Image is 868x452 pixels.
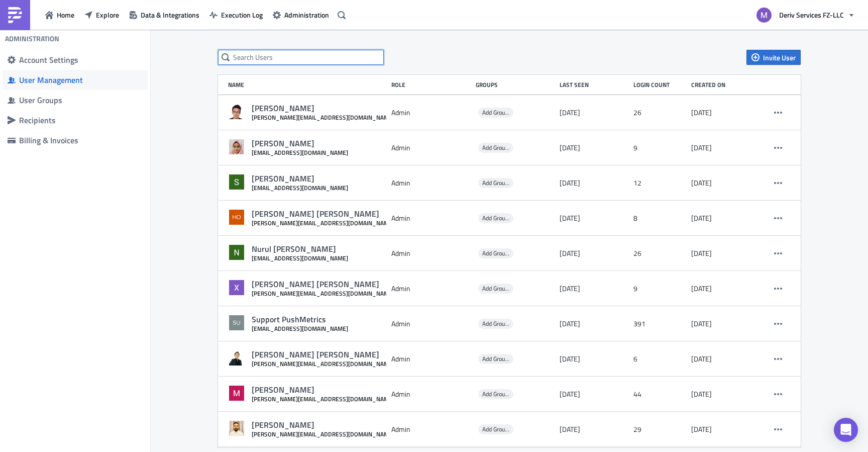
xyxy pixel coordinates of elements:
div: [PERSON_NAME][EMAIL_ADDRESS][DOMAIN_NAME] [252,114,394,121]
time: 2025-09-03T06:17:16.922825 [560,425,580,434]
div: 26 [633,244,686,262]
button: Explore [79,7,124,23]
div: 8 [633,209,686,227]
span: Add Groups [478,178,513,188]
div: Admin [391,385,471,403]
div: [PERSON_NAME] [PERSON_NAME] [252,209,394,219]
div: Admin [391,280,471,298]
div: [PERSON_NAME] [252,138,348,149]
div: [PERSON_NAME][EMAIL_ADDRESS][DOMAIN_NAME] [252,395,394,403]
div: [PERSON_NAME] [PERSON_NAME] [252,349,394,360]
div: [PERSON_NAME][EMAIL_ADDRESS][DOMAIN_NAME] [252,430,394,438]
span: Add Groups [482,143,511,152]
div: [PERSON_NAME] [252,385,394,395]
div: 9 [633,139,686,157]
img: Avatar [228,244,245,261]
div: 29 [633,420,686,438]
span: Explore [96,10,119,20]
button: Data & Integrations [124,7,204,23]
img: Avatar [228,209,245,226]
div: User Management [19,75,143,85]
div: Support PushMetrics [252,314,348,325]
span: Administration [284,10,329,20]
div: [PERSON_NAME] [252,173,348,184]
span: Invite User [763,52,796,63]
span: Add Groups [478,284,513,294]
div: Admin [391,420,471,438]
div: [PERSON_NAME] [252,420,394,430]
div: [PERSON_NAME] [PERSON_NAME] [252,279,394,290]
time: 2023-08-28T10:16:37.839777 [691,249,712,258]
img: PushMetrics [7,7,23,23]
button: Execution Log [204,7,268,23]
div: Account Settings [19,55,143,65]
span: Add Groups [482,213,511,223]
img: Avatar [228,279,245,296]
div: Admin [391,139,471,157]
img: Avatar [755,7,773,24]
span: Add Groups [482,248,511,258]
span: Add Groups [478,248,513,258]
span: Add Groups [482,389,511,399]
span: Data & Integrations [141,10,199,20]
time: 2025-08-11T13:04:23.157616 [560,390,580,399]
time: 2025-08-07T01:54:39.152333 [560,108,580,117]
div: Groups [476,81,555,88]
div: Name [228,81,386,88]
span: Add Groups [482,178,511,188]
div: Created on [691,81,754,88]
time: 2025-08-06T08:37:19.169825 [560,178,580,188]
button: Invite User [746,50,801,65]
div: Admin [391,350,471,368]
div: Admin [391,315,471,333]
div: Admin [391,244,471,262]
img: Avatar [228,420,245,437]
img: Avatar [228,103,245,120]
span: Add Groups [482,354,511,364]
div: [PERSON_NAME] [252,103,394,114]
span: Add Groups [478,213,513,223]
div: Admin [391,104,471,122]
button: Deriv Services FZ-LLC [750,4,860,26]
span: Add Groups [478,424,513,434]
img: Avatar [228,385,245,402]
time: 2024-08-09T05:41:50.763639 [691,390,712,399]
time: 2025-04-09T02:05:58.436697 [560,143,580,152]
div: Nurul [PERSON_NAME] [252,244,348,254]
div: [PERSON_NAME][EMAIL_ADDRESS][DOMAIN_NAME] [252,219,394,227]
div: Role [391,81,471,88]
span: Deriv Services FZ-LLC [779,10,844,20]
div: [PERSON_NAME][EMAIL_ADDRESS][DOMAIN_NAME] [252,290,394,297]
span: Add Groups [482,108,511,117]
time: 2025-09-02T10:28:43.805198 [560,249,580,258]
time: 2023-08-28T10:16:37.720568 [691,178,712,188]
span: Home [57,10,74,20]
time: 2023-08-28T10:16:37.925703 [691,284,712,293]
div: Admin [391,209,471,227]
button: Administration [268,7,334,23]
time: 2024-09-16T11:30:29.646582 [691,425,712,434]
span: Add Groups [478,143,513,153]
span: Add Groups [478,389,513,399]
h4: Administration [5,34,59,43]
div: [EMAIL_ADDRESS][DOMAIN_NAME] [252,254,348,262]
time: 2025-09-08T07:07:19.930937 [560,284,580,293]
time: 2025-08-22T05:05:28.374272 [560,214,580,223]
div: 12 [633,174,686,192]
button: Home [40,7,79,23]
div: [PERSON_NAME][EMAIL_ADDRESS][DOMAIN_NAME] [252,360,394,368]
img: Avatar [228,314,245,331]
div: Last Seen [560,81,628,88]
div: 391 [633,315,686,333]
time: 2024-08-05T05:05:09.469033 [691,354,712,364]
time: 2023-08-28T10:16:37.434016 [691,108,712,117]
input: Search Users [218,50,384,65]
time: 2023-08-28T10:16:37.764396 [691,214,712,223]
div: 9 [633,280,686,298]
span: Add Groups [478,319,513,329]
